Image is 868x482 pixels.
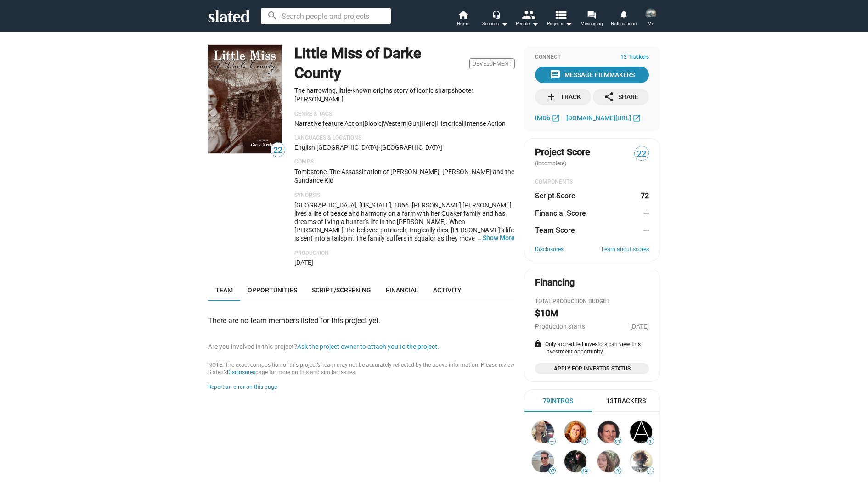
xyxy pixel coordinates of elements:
[479,9,511,29] button: Services
[632,113,641,122] mat-icon: open_in_new
[534,340,542,348] mat-icon: lock
[614,439,621,444] span: 91
[535,208,586,218] dt: Financial Score
[294,202,515,325] span: [GEOGRAPHIC_DATA], [US_STATE], 1866. [PERSON_NAME] [PERSON_NAME] lives a life of peace and harmon...
[294,135,515,142] p: Languages & Locations
[482,18,508,29] div: Services
[447,9,479,29] a: Home
[550,69,561,80] mat-icon: message
[608,9,640,29] a: Notifications
[261,8,391,24] input: Search people and projects
[635,148,648,160] span: 22
[294,44,466,83] h1: Little Miss of Darke County
[640,208,649,218] dd: —
[364,120,382,127] span: Biopic
[535,307,558,319] h2: $10M
[386,286,418,294] span: Financial
[606,397,646,405] div: 13 Trackers
[543,9,575,29] button: Projects
[465,120,506,127] span: intense action
[603,89,638,105] div: Share
[535,323,585,330] span: Production starts
[619,10,628,18] mat-icon: notifications
[640,225,649,235] dd: —
[294,144,315,151] span: English
[640,6,662,30] button: Nykeith McNealMe
[312,286,371,294] span: Script/Screening
[541,364,643,373] span: Apply for Investor Status
[581,468,588,474] span: 43
[535,114,550,122] span: IMDb
[535,67,649,83] button: Message Filmmakers
[208,362,515,376] div: NOTE: The exact composition of this project’s Team may not be accurately reflected by the above i...
[208,45,282,153] img: Little Miss of Darke County
[294,111,515,118] p: Genre & Tags
[603,91,614,102] mat-icon: share
[208,342,515,351] div: Are you involved in this project?
[648,18,654,29] span: Me
[457,18,469,29] span: Home
[297,342,439,351] button: Ask the project owner to attach you to the project.
[630,323,649,330] span: [DATE]
[550,67,635,83] div: Message Filmmakers
[408,120,420,127] span: gun
[535,54,649,61] div: Connect
[215,286,233,294] span: Team
[378,279,426,301] a: Financial
[457,9,468,20] mat-icon: home
[535,146,590,158] span: Project Score
[564,450,586,472] img: Ross Clarkson
[597,450,620,472] img: Katja Bienert
[383,120,406,127] span: Western
[587,10,596,19] mat-icon: forum
[581,18,603,29] span: Messaging
[499,18,510,29] mat-icon: arrow_drop_down
[546,91,557,102] mat-icon: add
[469,58,515,69] span: Development
[473,234,483,242] span: …
[294,250,515,257] p: Production
[597,421,620,443] img: Alexa L. Fogel
[564,421,586,443] img: Heather Hale
[575,9,608,29] a: Messaging
[271,144,285,157] span: 22
[614,468,621,474] span: 9
[208,384,277,391] button: Report an error on this page
[433,286,462,294] span: Activity
[630,421,652,443] img: Akona Matyila
[208,316,515,325] div: There are no team members listed for this project yet.
[543,397,573,405] div: 79 Intros
[294,158,515,166] p: Comps
[294,120,343,127] span: Narrative feature
[535,246,564,253] a: Disclosures
[343,120,344,127] span: |
[620,54,649,61] span: 13 Trackers
[581,439,588,444] span: 9
[647,468,654,473] span: —
[516,18,539,29] div: People
[378,144,380,151] span: ·
[294,192,515,199] p: Synopsis
[208,279,240,301] a: Team
[535,298,649,305] div: Total Production budget
[483,234,515,242] button: …Show More
[316,144,378,151] span: [GEOGRAPHIC_DATA]
[304,279,378,301] a: Script/Screening
[552,113,560,122] mat-icon: open_in_new
[549,468,555,474] span: 37
[549,439,555,444] span: —
[436,120,463,127] span: historical
[546,89,581,105] div: Track
[535,363,649,374] a: Apply for Investor Status
[532,450,554,472] img: Scott Nankivel
[532,421,554,443] img: Aly Edelmann
[248,286,297,294] span: Opportunities
[406,120,408,127] span: |
[382,120,383,127] span: |
[535,341,649,356] div: Only accredited investors can view this investment opportunity.
[566,114,631,122] span: [DOMAIN_NAME][URL]
[294,86,515,103] p: The harrowing, little-known origins story of iconic sharpshooter [PERSON_NAME]
[563,18,574,29] mat-icon: arrow_drop_down
[420,120,421,127] span: |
